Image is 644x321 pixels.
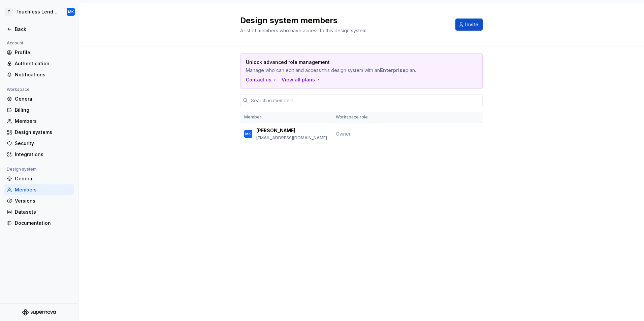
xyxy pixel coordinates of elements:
a: General [4,94,74,104]
a: Members [4,184,74,195]
div: Integrations [15,151,71,158]
div: Documentation [15,220,71,226]
span: A list of members who have access to this design system. [240,28,367,33]
div: Account [4,39,26,47]
div: Back [15,26,71,33]
div: Versions [15,198,71,204]
p: [PERSON_NAME] [256,127,295,134]
a: Datasets [4,207,74,217]
a: Contact us [246,76,278,83]
div: T [5,8,13,16]
div: Datasets [15,209,71,215]
a: Versions [4,195,74,206]
th: Workspace role [332,112,377,123]
div: Design system [4,165,39,173]
div: MK [245,131,251,137]
a: Security [4,138,74,149]
a: Documentation [4,218,74,228]
a: Integrations [4,149,74,160]
div: MK [68,9,74,14]
div: Design systems [15,129,71,136]
div: General [15,175,71,182]
div: General [15,96,71,102]
a: Authentication [4,58,74,69]
p: Manage who can edit and access this design system with an plan. [246,67,430,74]
span: Owner [336,131,351,137]
div: Billing [15,107,71,113]
div: Security [15,140,71,147]
svg: Supernova Logo [22,309,56,316]
a: Billing [4,105,74,115]
h2: Design system members [240,15,447,26]
div: Touchless Lending [15,8,59,15]
a: General [4,173,74,184]
div: Authentication [15,60,71,67]
a: Profile [4,47,74,58]
div: Notifications [15,71,71,78]
span: Invite [465,21,478,28]
div: Members [15,186,71,193]
a: Design systems [4,127,74,138]
p: [EMAIL_ADDRESS][DOMAIN_NAME] [256,135,327,141]
b: Enterprise [380,67,406,73]
input: Search in members... [248,94,483,106]
div: Members [15,118,71,124]
a: Notifications [4,69,74,80]
th: Member [240,112,332,123]
a: Members [4,116,74,127]
div: Profile [15,49,71,56]
p: Unlock advanced role management [246,59,430,66]
button: Invite [455,19,483,31]
button: TTouchless LendingMK [1,4,77,19]
div: Workspace [4,85,32,94]
button: View all plans [282,76,321,83]
a: Back [4,24,74,35]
